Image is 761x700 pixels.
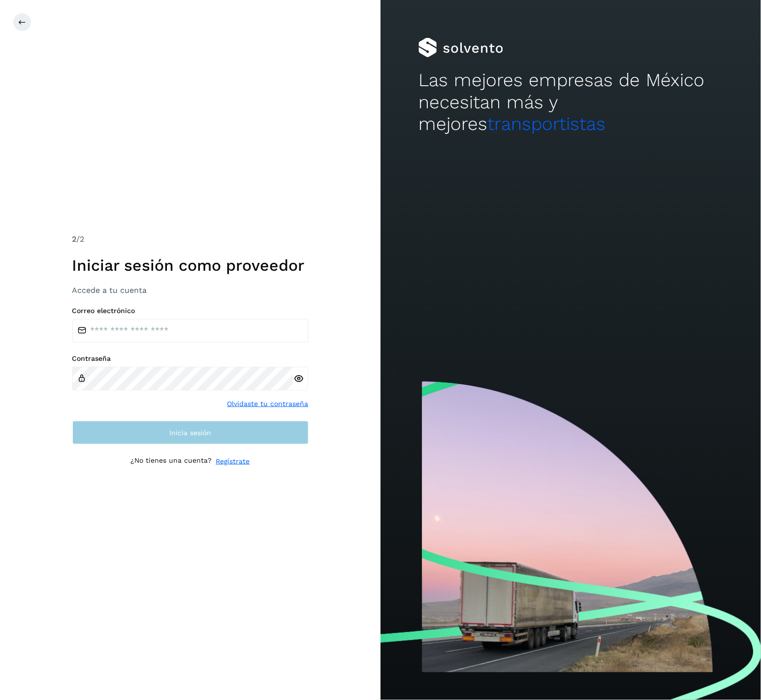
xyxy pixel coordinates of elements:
span: Inicia sesión [169,429,211,436]
div: /2 [72,233,309,245]
span: 2 [72,234,77,244]
h3: Accede a tu cuenta [72,286,309,295]
h1: Iniciar sesión como proveedor [72,256,309,275]
span: transportistas [487,113,605,134]
button: Inicia sesión [72,421,309,445]
p: ¿No tienes una cuenta? [131,456,212,467]
a: Olvidaste tu contraseña [227,399,309,409]
label: Contraseña [72,354,309,363]
a: Regístrate [216,456,250,467]
h2: Las mejores empresas de México necesitan más y mejores [418,69,723,135]
label: Correo electrónico [72,307,309,315]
